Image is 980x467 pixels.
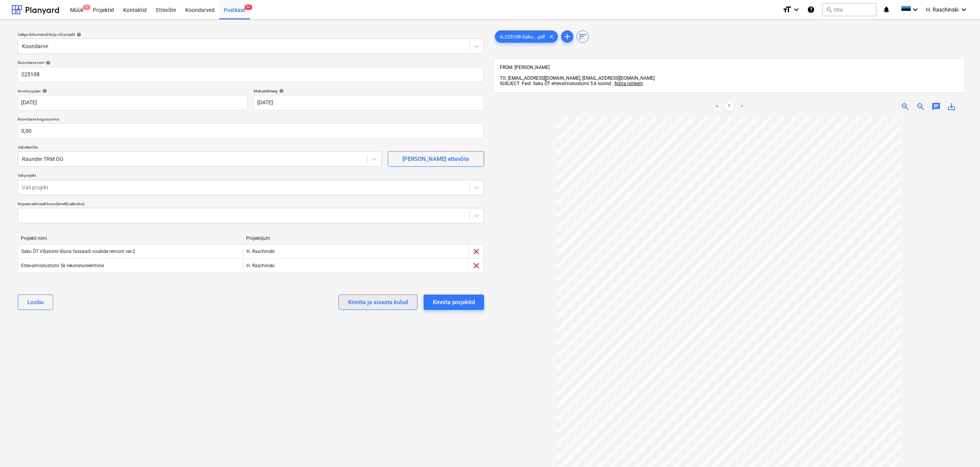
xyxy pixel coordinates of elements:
span: A-225108-Saku ...pdf [495,34,550,40]
input: Tähtaega pole määratud [254,95,484,110]
div: A-225108-Saku ...pdf [495,30,558,43]
button: [PERSON_NAME] ettevõte [388,151,484,167]
input: Arve kuupäeva pole määratud. [18,95,248,110]
p: Koondarve kogusumma [18,117,484,123]
div: Saku ÕT Viljatorni lõuna fassaadi vuukide remont ver.2 [21,249,135,254]
span: clear [472,261,481,270]
span: 1 [83,5,90,10]
button: Kinnita ja sisesta kulud [338,295,417,310]
button: Kinnita projektid [424,295,484,310]
div: Kinnita ja sisesta kulud [348,297,408,307]
span: help [75,32,81,37]
span: ... [611,81,643,86]
p: Vali ettevõte [18,145,382,151]
button: Loobu [18,295,53,310]
a: Page 1 is your current page [725,102,734,111]
span: zoom_out [916,102,925,111]
i: keyboard_arrow_down [959,5,968,14]
div: Valige dokumendi tüüp või projekt [18,32,484,37]
span: Näita rohkem [615,81,643,86]
span: add [563,32,572,41]
div: Projektijuht [246,236,465,241]
i: keyboard_arrow_down [792,5,801,14]
span: SUBJECT: Fwd: Saku ÕT ettevalmistustorni 5.k toonid [500,81,611,86]
div: Ettevalmistustorni 5k rekonstureerimine [21,263,104,268]
input: Koondarve nimi [18,67,484,82]
a: Next page [737,102,746,111]
button: Otsi [823,3,876,16]
div: Arve kuupäev [18,89,248,94]
div: H. Raschinski [243,245,468,258]
div: H. Raschinski [243,259,468,272]
i: notifications [883,5,890,14]
span: TO: [EMAIL_ADDRESS][DOMAIN_NAME], [EMAIL_ADDRESS][DOMAIN_NAME] [500,75,655,81]
input: Koondarve kogusumma [18,123,484,139]
span: help [41,89,47,93]
div: Koondarve nimi [18,60,484,65]
div: [PERSON_NAME] ettevõte [402,154,469,164]
span: search [826,7,832,13]
i: format_size [782,5,792,14]
p: Vali projekt [18,173,484,179]
span: clear [547,32,556,41]
span: FROM: [PERSON_NAME] [500,65,549,70]
a: Previous page [712,102,722,111]
span: sort [578,32,587,41]
span: H. Raschinski [926,7,958,13]
div: Loobu [27,297,44,307]
div: Projekti nimi [21,236,240,241]
span: help [44,60,50,65]
i: keyboard_arrow_down [911,5,920,14]
div: Kopeeri eelmiselt koondarvelt (valikuline) [18,201,484,206]
div: Kinnita projektid [433,297,475,307]
div: Maksetähtaeg [254,89,484,94]
span: help [278,89,284,93]
i: Abikeskus [807,5,815,14]
span: chat [931,102,941,111]
span: clear [472,247,481,256]
span: save_alt [947,102,956,111]
span: 9+ [245,5,252,10]
span: zoom_in [901,102,910,111]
